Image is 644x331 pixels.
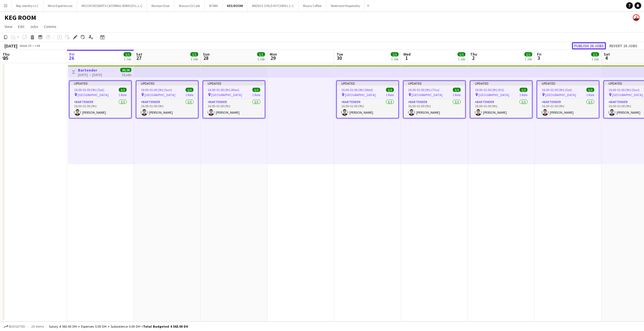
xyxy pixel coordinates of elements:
div: Updated [337,81,398,85]
span: 1/1 [458,52,465,56]
div: Updated [470,81,532,85]
span: 1/1 [391,52,399,56]
span: Thu [470,52,477,57]
button: Maroon Door [147,0,174,11]
span: 26 items [31,324,44,328]
span: 1/1 [453,88,461,92]
span: Sat [136,52,142,57]
span: 1 Role [185,93,193,97]
span: Edit [18,24,24,29]
span: 16:00-01:00 (9h) (Sat) [542,88,572,92]
span: 16:00-01:00 (9h) (Sat) [74,88,104,92]
span: 27 [135,55,142,61]
span: Comms [44,24,56,29]
button: Masra Coffee [299,0,326,11]
span: 16:00-01:00 (9h) (Wed) [341,88,373,92]
button: Miral Experiences [43,0,77,11]
button: MOCHI DESSERTS CATERING SERVICES L.L.C [77,0,147,11]
a: Comms [42,23,59,30]
span: Total Budgeted 4 563.00 DH [143,324,188,328]
button: Budgeted [3,323,26,330]
span: 16:00-01:00 (9h) (Thu) [408,88,439,92]
div: Updated [136,81,198,85]
span: [GEOGRAPHIC_DATA] [145,93,175,97]
span: [GEOGRAPHIC_DATA] [211,93,242,97]
a: Jobs [28,23,41,30]
span: 16:00-01:00 (9h) (Sun) [609,88,640,92]
app-job-card: Updated16:00-01:00 (9h) (Sun)1/1 [GEOGRAPHIC_DATA]1 RoleBartender1/116:00-01:00 (9h)[PERSON_NAME] [136,80,198,118]
button: Skelmore Hospitality [326,0,365,11]
div: [DATE] [4,43,17,49]
span: 3 [536,55,541,61]
span: 16:00-01:00 (9h) (Fri) [475,88,504,92]
span: 1/1 [190,52,198,56]
span: 1 [402,55,411,61]
app-job-card: Updated16:00-01:00 (9h) (Wed)1/1 [GEOGRAPHIC_DATA]1 RoleBartender1/116:00-01:00 (9h)[PERSON_NAME] [336,80,399,118]
span: 1 Role [519,93,527,97]
div: Updated [203,81,265,85]
span: 1/1 [386,88,394,92]
app-card-role: Bartender1/116:00-01:00 (9h)[PERSON_NAME] [337,99,398,118]
div: Updated [404,81,465,85]
div: Updated [70,81,131,85]
span: Sun [203,52,210,57]
span: [GEOGRAPHIC_DATA] [345,93,376,97]
span: Wed [403,52,411,57]
span: 1/1 [252,88,260,92]
app-job-card: Updated16:00-01:00 (9h) (Sat)1/1 [GEOGRAPHIC_DATA]1 RoleBartender1/116:00-01:00 (9h)[PERSON_NAME] [537,80,599,118]
span: Week 39 [18,44,32,48]
span: 30 [336,55,343,61]
span: View [4,24,12,29]
span: [GEOGRAPHIC_DATA] [78,93,108,97]
app-card-role: Bartender1/116:00-01:00 (9h)[PERSON_NAME] [537,99,599,118]
button: Maisan15 Cafe [174,0,205,11]
button: BTWN [205,0,222,11]
span: 1 Role [119,93,127,97]
div: 26 jobs [122,72,131,77]
span: 29 [269,55,277,61]
app-card-role: Bartender1/116:00-01:00 (9h)[PERSON_NAME] [70,99,131,118]
div: 1 Job [591,57,599,61]
span: 1 Role [453,93,461,97]
span: [GEOGRAPHIC_DATA] [412,93,442,97]
span: [GEOGRAPHIC_DATA] [545,93,576,97]
div: 1 Job [191,57,198,61]
app-card-role: Bartender1/116:00-01:00 (9h)[PERSON_NAME] [136,99,198,118]
span: 1/1 [257,52,265,56]
app-job-card: Updated16:00-01:00 (9h) (Sat)1/1 [GEOGRAPHIC_DATA]1 RoleBartender1/116:00-01:00 (9h)[PERSON_NAME] [69,80,132,118]
span: 1/1 [586,88,594,92]
a: View [2,23,15,30]
h1: KEG ROOM [4,13,36,22]
app-job-card: Updated16:00-01:00 (9h) (Thu)1/1 [GEOGRAPHIC_DATA]1 RoleBartender1/116:00-01:00 (9h)[PERSON_NAME] [403,80,466,118]
span: 1 Role [386,93,394,97]
div: 1 Job [391,57,398,61]
span: [GEOGRAPHIC_DATA] [479,93,509,97]
div: Updated16:00-01:00 (9h) (Mon)1/1 [GEOGRAPHIC_DATA]1 RoleBartender1/116:00-01:00 (9h)[PERSON_NAME] [203,80,265,118]
a: Edit [16,23,27,30]
app-job-card: Updated16:00-01:00 (9h) (Fri)1/1 [GEOGRAPHIC_DATA]1 RoleBartender1/116:00-01:00 (9h)[PERSON_NAME] [470,80,532,118]
app-user-avatar: Houssam Hussein [633,14,640,21]
div: +04 [35,44,40,48]
button: MIDDLE CHILD KITCHEN L.L.C [248,0,299,11]
button: Publish 26 jobs [572,42,606,49]
span: 26 [68,55,74,61]
div: 1 Job [124,57,131,61]
span: 1/1 [186,88,193,92]
div: 1 Job [257,57,265,61]
span: 1/1 [520,88,527,92]
span: 4 [603,55,610,61]
span: Jobs [30,24,38,29]
h3: Bartender [78,68,102,73]
span: 1/1 [524,52,532,56]
app-card-role: Bartender1/116:00-01:00 (9h)[PERSON_NAME] [470,99,532,118]
app-card-role: Bartender1/116:00-01:00 (9h)[PERSON_NAME] [404,99,465,118]
span: Tue [337,52,343,57]
span: [GEOGRAPHIC_DATA] [612,93,643,97]
span: Thu [3,52,10,57]
span: 25 [2,55,10,61]
div: [DATE] → [DATE] [78,73,102,77]
span: Fri [537,52,541,57]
